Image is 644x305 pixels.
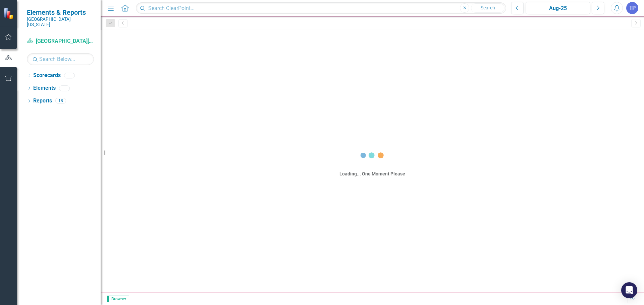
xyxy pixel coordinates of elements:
div: Open Intercom Messenger [621,282,637,298]
button: Aug-25 [526,2,590,14]
a: Scorecards [33,72,61,79]
small: [GEOGRAPHIC_DATA][US_STATE] [27,16,94,27]
img: ClearPoint Strategy [3,7,15,20]
a: [GEOGRAPHIC_DATA][US_STATE] [27,37,94,45]
div: 18 [55,98,66,104]
div: Loading... One Moment Please [339,170,405,177]
input: Search Below... [27,53,94,65]
a: Elements [33,84,56,92]
input: Search ClearPoint... [136,2,506,14]
span: Search [481,5,495,10]
a: Reports [33,97,52,105]
button: TP [626,2,638,14]
button: Search [471,3,504,13]
span: Elements & Reports [27,8,94,16]
span: Browser [107,296,129,302]
div: Aug-25 [528,4,588,12]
